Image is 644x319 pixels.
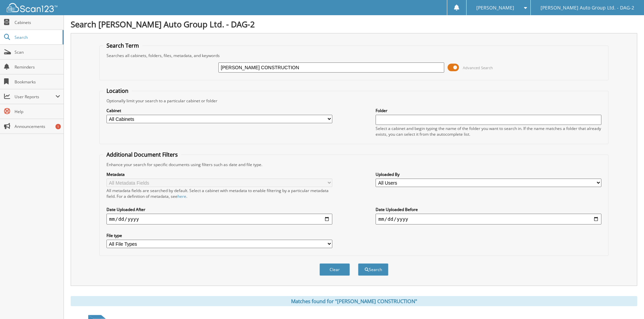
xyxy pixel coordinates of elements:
[15,109,60,114] span: Help
[15,94,55,100] span: User Reports
[15,20,60,25] span: Cabinets
[177,193,186,199] a: here
[476,6,514,10] span: [PERSON_NAME]
[15,34,59,40] span: Search
[7,3,57,12] img: scan123-logo-white.svg
[103,53,605,58] div: Searches all cabinets, folders, files, metadata, and keywords
[319,263,350,276] button: Clear
[376,207,601,212] label: Date Uploaded Before
[376,214,601,224] input: end
[358,263,388,276] button: Search
[106,207,332,212] label: Date Uploaded After
[103,87,132,95] legend: Location
[376,171,601,177] label: Uploaded By
[376,126,601,137] div: Select a cabinet and begin typing the name of the folder you want to search in. If the name match...
[15,124,60,129] span: Announcements
[103,162,605,167] div: Enhance your search for specific documents using filters such as date and file type.
[103,98,605,104] div: Optionally limit your search to a particular cabinet or folder
[106,214,332,224] input: start
[15,49,60,55] span: Scan
[103,151,181,158] legend: Additional Document Filters
[376,108,601,113] label: Folder
[541,6,634,10] span: [PERSON_NAME] Auto Group Ltd. - DAG-2
[71,19,637,30] h1: Search [PERSON_NAME] Auto Group Ltd. - DAG-2
[15,64,60,70] span: Reminders
[106,233,332,238] label: File type
[463,65,493,70] span: Advanced Search
[103,42,142,49] legend: Search Term
[106,171,332,177] label: Metadata
[15,79,60,85] span: Bookmarks
[55,124,61,129] div: 1
[71,296,637,306] div: Matches found for "[PERSON_NAME] CONSTRUCTION"
[106,108,332,113] label: Cabinet
[106,188,332,199] div: All metadata fields are searched by default. Select a cabinet with metadata to enable filtering b...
